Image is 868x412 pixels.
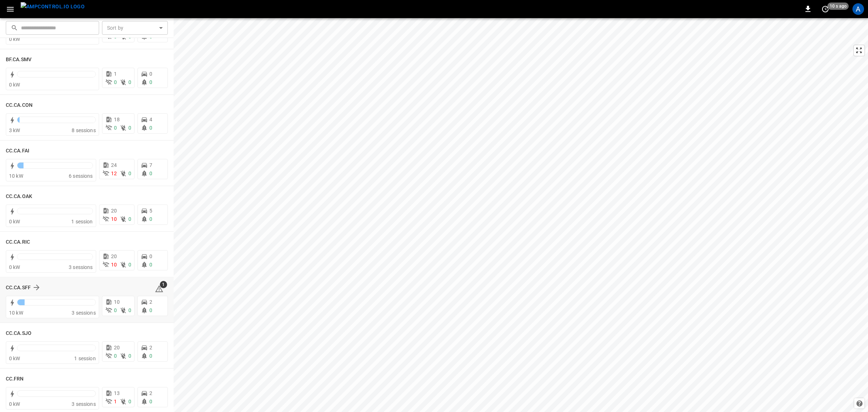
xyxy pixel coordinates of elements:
span: 3 sessions [72,310,96,316]
span: 0 [114,307,117,313]
span: 0 [149,171,152,176]
span: 0 [149,262,152,268]
span: 0 [149,399,152,404]
span: 0 [128,171,131,176]
span: 0 [149,353,152,359]
span: 18 [114,117,120,122]
span: 0 [128,307,131,313]
span: 0 [128,79,131,85]
span: 7 [149,162,152,168]
h6: CC.CA.SFF [6,284,31,292]
span: 0 kW [9,264,20,270]
span: 12 [111,171,117,176]
span: 0 [114,125,117,131]
span: 0 [149,307,152,313]
span: 0 [128,216,131,222]
span: 0 [149,125,152,131]
h6: CC.CA.RIC [6,238,30,246]
span: 10 kW [9,310,23,316]
span: 0 kW [9,401,20,407]
span: 1 session [74,356,95,361]
span: 24 [111,162,117,168]
div: profile-icon [852,3,864,15]
span: 0 [149,79,152,85]
span: 0 kW [9,356,20,361]
span: 3 sessions [72,401,96,407]
span: 0 [149,253,152,259]
span: 3 kW [9,127,20,133]
span: 0 [149,216,152,222]
span: 1 session [71,219,93,224]
span: 20 [111,253,117,259]
span: 0 [128,125,131,131]
h6: CC.CA.CON [6,101,33,109]
span: 10 s ago [827,3,849,10]
span: 0 kW [9,219,20,224]
span: 2 [149,345,152,350]
span: 2 [149,299,152,305]
span: 2 [149,390,152,396]
span: 10 kW [9,173,23,179]
h6: CC.CA.FAI [6,147,29,155]
span: 0 kW [9,82,20,88]
span: 13 [114,390,120,396]
h6: CC.CA.SJO [6,329,31,337]
h6: CC.FRN [6,375,24,383]
span: 3 sessions [69,264,93,270]
span: 0 [128,399,131,404]
h6: BF.CA.SMV [6,56,31,64]
span: 6 sessions [69,173,93,179]
span: 5 [149,208,152,214]
span: 0 [114,353,117,359]
span: 4 [149,117,152,122]
span: 10 [111,216,117,222]
span: 1 [114,71,117,77]
img: ampcontrol.io logo [21,2,85,11]
button: set refresh interval [820,3,831,15]
h6: CC.CA.OAK [6,193,32,201]
span: 0 [114,79,117,85]
span: 10 [111,262,117,268]
span: 20 [111,208,117,214]
span: 0 [128,353,131,359]
span: 8 sessions [72,127,96,133]
span: 0 [149,71,152,77]
span: 10 [114,299,120,305]
span: 1 [160,281,167,288]
span: 20 [114,345,120,350]
span: 0 kW [9,36,20,42]
span: 0 [128,262,131,268]
span: 1 [114,399,117,404]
